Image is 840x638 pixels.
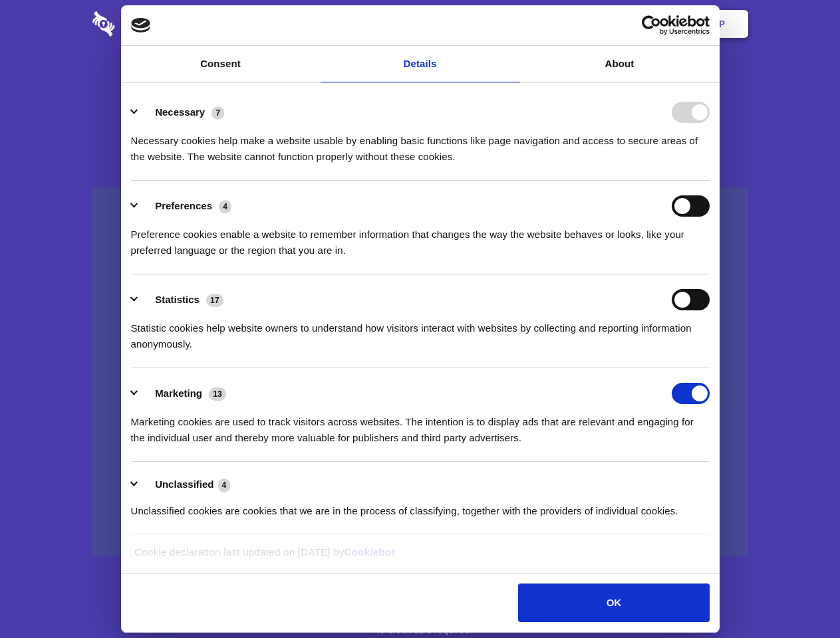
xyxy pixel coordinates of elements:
iframe: Drift Widget Chat Controller [773,572,824,622]
span: 13 [209,387,226,401]
label: Statistics [155,294,200,305]
div: Necessary cookies help make a website usable by enabling basic functions like page navigation and... [131,123,710,165]
div: Preference cookies enable a website to remember information that changes the way the website beha... [131,217,710,259]
label: Necessary [155,106,205,118]
span: 4 [218,478,231,492]
a: Wistia video thumbnail [92,187,748,556]
a: Contact [539,3,601,45]
span: 4 [219,200,231,213]
button: Unclassified (4) [131,477,239,493]
button: Necessary (7) [131,102,233,123]
div: Statistic cookies help website owners to understand how visitors interact with websites by collec... [131,310,710,352]
a: Consent [121,46,321,82]
img: logo [131,18,151,33]
img: logo-wordmark-white-trans-d4663122ce5f474addd5e946df7df03e33cb6a1c49d2221995e7729f52c070b2.svg [92,11,206,37]
label: Marketing [155,387,202,399]
span: 17 [206,294,223,307]
button: Preferences (4) [131,195,240,217]
a: Usercentrics Cookiebot - opens in a new window [593,15,710,35]
a: Pricing [390,3,448,45]
h4: Auto-redaction of sensitive data, encrypted data sharing and self-destructing private chats. Shar... [92,121,748,165]
a: About [520,46,720,82]
div: Cookie declaration last updated on [DATE] by [124,544,716,570]
h1: Eliminate Slack Data Loss. [92,60,748,108]
a: Cookiebot [345,546,395,558]
button: Marketing (13) [131,383,235,404]
div: Unclassified cookies are cookies that we are in the process of classifying, together with the pro... [131,493,710,519]
button: Statistics (17) [131,289,232,310]
div: Marketing cookies are used to track visitors across websites. The intention is to display ads tha... [131,404,710,446]
span: 7 [211,106,224,120]
a: Details [321,46,520,82]
label: Preferences [155,200,212,211]
a: Login [603,3,661,45]
button: OK [518,584,709,622]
